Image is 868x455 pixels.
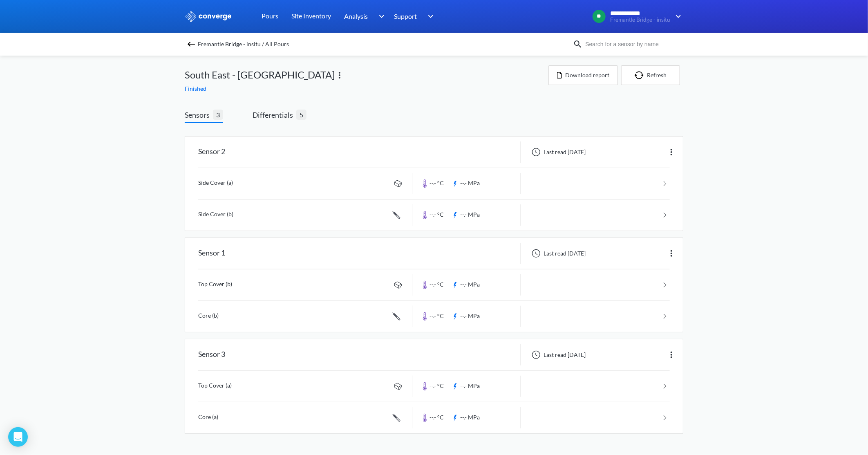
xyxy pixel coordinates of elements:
div: Last read [DATE] [527,147,588,157]
img: logo_ewhite.svg [185,11,232,22]
img: downArrow.svg [670,11,683,21]
img: icon-file.svg [557,72,562,78]
img: backspace.svg [186,39,196,49]
div: Last read [DATE] [527,350,588,360]
span: Analysis [344,11,368,21]
div: Open Intercom Messenger [8,427,28,447]
button: Refresh [621,65,680,85]
span: 5 [296,110,306,120]
span: Finished [185,85,208,92]
img: downArrow.svg [423,11,436,21]
img: more.svg [667,350,676,360]
img: icon-search.svg [573,39,583,49]
div: Last read [DATE] [527,249,588,258]
span: South East - [GEOGRAPHIC_DATA] [185,67,335,83]
span: Differentials [253,109,296,121]
img: more.svg [667,249,676,258]
div: Sensor 1 [198,243,225,264]
img: more.svg [335,70,345,80]
img: icon-refresh.svg [635,71,647,79]
img: downArrow.svg [374,11,387,21]
div: Sensor 2 [198,141,225,163]
span: Support [394,11,417,21]
button: Download report [548,65,618,85]
span: Fremantle Bridge - insitu / All Pours [198,38,289,50]
input: Search for a sensor by name [583,40,682,49]
span: Sensors [185,109,213,121]
span: - [208,85,212,92]
span: Fremantle Bridge - insitu [610,17,670,23]
span: 3 [213,110,223,120]
img: more.svg [667,147,676,157]
div: Sensor 3 [198,344,225,365]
